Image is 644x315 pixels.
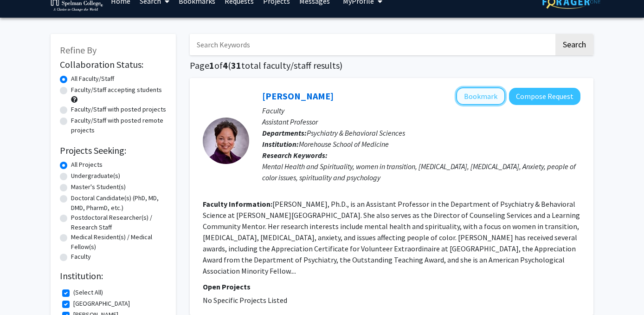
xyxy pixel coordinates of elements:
b: Research Keywords: [262,151,328,160]
label: Faculty/Staff with posted projects [71,105,166,114]
button: Search [555,34,593,55]
label: All Projects [71,160,103,170]
span: 1 [209,59,214,71]
div: Mental Health and Spirituality, women in transition, [MEDICAL_DATA], [MEDICAL_DATA], Anxiety, peo... [262,161,580,183]
input: Search Keywords [190,34,554,55]
span: Morehouse School of Medicine [299,139,389,149]
h2: Collaboration Status: [60,59,167,70]
span: 4 [223,59,228,71]
label: Doctoral Candidate(s) (PhD, MD, DMD, PharmD, etc.) [71,193,167,213]
p: Open Projects [203,281,580,292]
iframe: Chat [7,273,39,308]
label: Undergraduate(s) [71,171,120,181]
button: Add Shawn Garrison to Bookmarks [456,87,505,105]
fg-read-more: [PERSON_NAME], Ph.D., is an Assistant Professor in the Department of Psychiatry & Behavioral Scie... [203,199,580,276]
label: Faculty/Staff with posted remote projects [71,116,167,135]
b: Departments: [262,128,307,138]
label: Postdoctoral Researcher(s) / Research Staff [71,213,167,232]
span: No Specific Projects Listed [203,295,287,305]
label: Master's Student(s) [71,182,126,192]
h2: Projects Seeking: [60,145,167,156]
label: (Select All) [73,288,103,297]
p: Faculty [262,105,580,116]
span: Refine By [60,44,97,56]
label: Faculty [71,252,91,262]
h1: Page of ( total faculty/staff results) [190,60,593,71]
button: Compose Request to Shawn Garrison [509,88,580,105]
h2: Institution: [60,270,167,282]
p: Assistant Professor [262,116,580,127]
b: Institution: [262,139,299,149]
label: Medical Resident(s) / Medical Fellow(s) [71,232,167,252]
span: Psychiatry & Behavioral Sciences [307,128,405,138]
label: [GEOGRAPHIC_DATA] [73,299,130,308]
label: Faculty/Staff accepting students [71,85,162,95]
label: All Faculty/Staff [71,74,114,84]
b: Faculty Information: [203,199,272,209]
span: 31 [231,59,241,71]
a: [PERSON_NAME] [262,90,334,102]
